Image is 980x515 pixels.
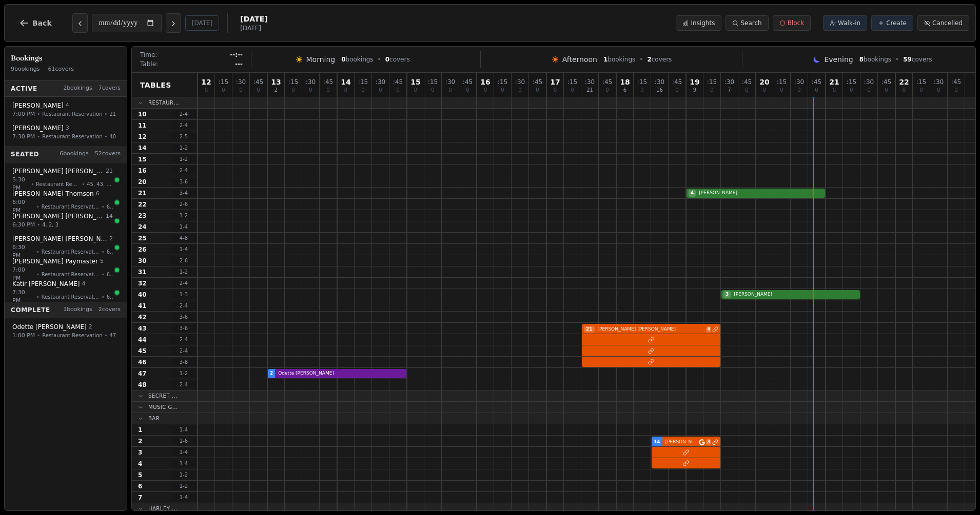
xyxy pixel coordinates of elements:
span: 42 [138,313,147,321]
span: 2 - 6 [171,200,196,208]
span: 1 - 2 [171,155,196,163]
span: : 15 [637,79,647,85]
span: 0 [797,88,800,93]
span: 20 [759,78,769,86]
span: • [378,55,381,64]
span: : 15 [288,79,298,85]
span: • [37,221,40,229]
span: --:-- [230,51,243,59]
span: 52 covers [95,150,121,158]
svg: Google booking [699,439,705,445]
button: [PERSON_NAME] 37:30 PM•Restaurant Reservation•40 [7,120,125,145]
span: 0 [431,88,434,93]
span: • [36,293,40,300]
button: Create [871,15,913,31]
span: • [37,133,40,140]
span: 7 [728,88,731,93]
span: [PERSON_NAME] [12,101,64,110]
span: 6:30 PM [12,220,35,229]
span: 3 [706,439,711,445]
span: 0 [414,88,417,93]
span: 1 - 4 [171,223,196,231]
span: • [102,248,105,255]
span: 0 [763,88,766,93]
span: 0 [205,88,208,93]
span: 3 [66,124,69,133]
span: Evening [824,54,853,65]
span: : 30 [306,79,316,85]
span: 0 [903,88,906,93]
span: 0 [466,88,469,93]
span: Harley ... [148,505,178,512]
span: 1 - 2 [171,471,196,479]
span: 2 - 5 [171,133,196,140]
span: 1 - 4 [171,245,196,253]
span: 22 [138,200,147,209]
span: 19 [690,78,699,86]
span: 17 [550,78,560,86]
button: Walk-in [823,15,867,31]
span: • [102,270,105,278]
button: [PERSON_NAME] [PERSON_NAME]215:30 PM•Restaurant Reservation•45, 43, 46, 44 [7,163,125,196]
span: 41 [138,302,147,310]
span: 2 - 4 [171,302,196,310]
span: 0 [379,88,382,93]
span: : 15 [219,79,228,85]
span: 30 [138,257,147,265]
span: 14 [654,439,660,446]
span: Seated [11,150,39,158]
span: 26 [138,245,147,254]
span: Restaurant Reservation [42,110,102,118]
button: Insights [676,15,721,31]
span: 0 [885,88,888,93]
span: 1 - 4 [171,448,196,456]
span: 6 [138,482,142,490]
span: bookings [341,55,373,64]
span: 16 [480,78,490,86]
span: : 15 [567,79,577,85]
span: 4 [689,190,696,197]
span: 2 - 4 [171,279,196,287]
button: Search [726,15,768,31]
h3: Bookings [11,53,121,63]
button: [PERSON_NAME] Paymaster57:00 PM•Restaurant Reservation•61 [7,254,125,286]
span: [DATE] [240,24,267,32]
button: Odette [PERSON_NAME]21:00 PM•Restaurant Reservation•47 [7,319,125,343]
span: 2 [270,370,273,377]
span: 2 - 6 [171,257,196,264]
span: 7 covers [99,84,121,93]
span: 22 [899,78,909,86]
span: Active [11,84,37,92]
span: 4 [82,280,86,289]
span: 25 [138,234,147,242]
span: 7 [138,493,142,502]
span: : 30 [445,79,455,85]
span: 2 covers [99,305,121,314]
span: 15 [138,155,147,163]
span: 5 [100,257,104,266]
span: 16 [138,167,147,175]
span: bookings [603,55,635,64]
button: [PERSON_NAME] 47:00 PM•Restaurant Reservation•21 [7,98,125,122]
span: 3 [723,291,731,298]
span: 1 - 2 [171,144,196,152]
span: 21 [138,189,147,197]
span: : 30 [794,79,804,85]
button: Previous day [72,13,88,33]
span: : 45 [323,79,333,85]
span: 3 [138,448,142,457]
button: Next day [166,13,181,33]
span: : 15 [777,79,787,85]
span: 43 [138,324,147,333]
span: 0 [745,88,748,93]
span: [PERSON_NAME] Thomson [12,190,94,198]
span: • [102,293,105,300]
span: 9 bookings [11,65,40,74]
span: : 15 [428,79,438,85]
span: 0 [385,56,389,63]
button: Cancelled [917,15,969,31]
span: 5 [138,471,142,479]
span: 1 [603,56,607,63]
span: 0 [954,88,957,93]
span: 65 [107,248,113,255]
